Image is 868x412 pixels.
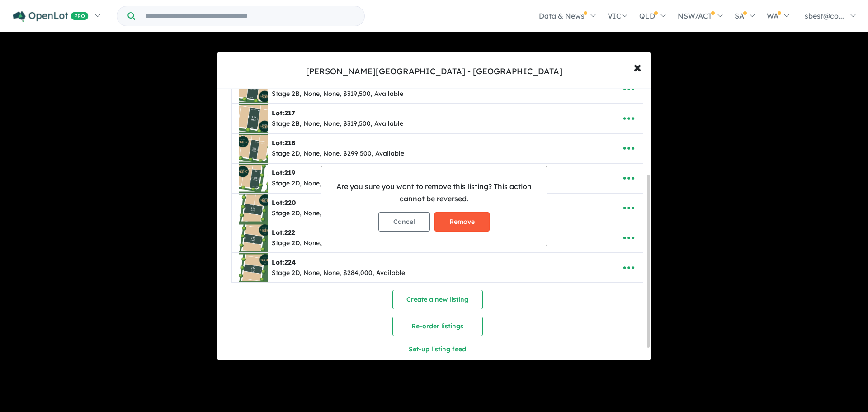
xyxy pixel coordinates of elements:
[137,6,363,26] input: Try estate name, suburb, builder or developer
[13,11,89,22] img: Openlot PRO Logo White
[434,212,490,232] button: Remove
[805,11,844,20] span: sbest@co...
[329,180,539,205] p: Are you sure you want to remove this listing? This action cannot be reversed.
[378,212,430,232] button: Cancel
